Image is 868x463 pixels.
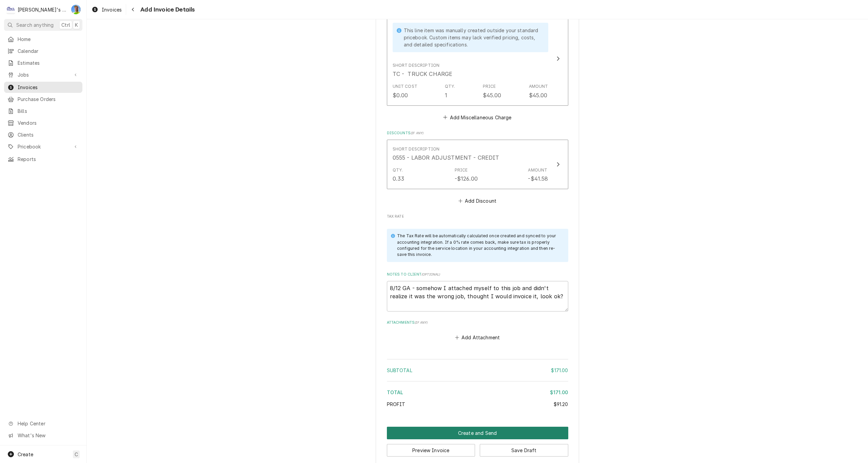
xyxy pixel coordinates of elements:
div: -$126.00 [455,175,478,183]
span: Purchase Orders [18,96,79,103]
div: 0555 - LABOR ADJUSTMENT - CREDIT [393,154,499,162]
div: 1 [445,91,447,99]
div: $45.00 [483,91,501,99]
span: Total [387,389,403,395]
span: Search anything [16,21,54,28]
div: Greg Austin's Avatar [71,5,81,14]
span: Subtotal [387,367,412,373]
span: Calendar [18,47,79,55]
a: Purchase Orders [4,94,82,105]
span: Profit [387,401,406,407]
span: ( if any ) [415,321,428,324]
span: Invoices [18,84,79,91]
a: Go to What's New [4,430,82,441]
a: Calendar [4,45,82,57]
a: Go to Help Center [4,418,82,429]
textarea: 8/12 GA - somehow I attached myself to this job and didn't realize it was the wrong job, thought ... [387,281,568,311]
span: Tax Rate [387,214,568,219]
div: $45.00 [529,91,548,99]
div: GA [71,5,81,14]
div: $171.00 [551,367,568,374]
div: Attachments [387,320,568,342]
div: Notes to Client [387,272,568,311]
div: Price [483,83,496,89]
label: Notes to Client [387,272,568,277]
div: Subtotal [387,367,568,374]
span: Bills [18,107,79,115]
a: Invoices [4,82,82,93]
div: Clay's Refrigeration's Avatar [6,5,16,14]
div: 0.33 [393,175,405,183]
div: $171.00 [550,389,568,396]
div: TC - TRUCK CHARGE [393,70,453,78]
button: Create and Send [387,427,568,439]
button: Navigate back [127,4,138,15]
a: Invoices [89,4,124,15]
a: Bills [4,105,82,117]
div: This line item was manually created outside your standard pricebook. Custom items may lack verifi... [404,27,541,48]
span: Jobs [18,71,69,78]
span: Estimates [18,59,79,66]
div: Trip Charges, Diagnostic Fees, etc. [387,2,568,122]
div: Button Group [387,427,568,457]
div: Amount Summary [387,357,568,412]
div: Tax Rate [387,214,568,220]
button: Save Draft [480,444,568,457]
div: Unit Cost [393,83,417,89]
div: Discounts [387,130,568,206]
div: Button Group Row [387,427,568,439]
span: Vendors [18,119,79,126]
div: $0.00 [393,91,408,99]
span: K [75,21,78,28]
span: C [75,451,78,458]
div: Price [455,167,468,173]
span: Ctrl [61,21,70,28]
label: Attachments [387,320,568,325]
span: Invoices [102,6,122,13]
div: Short Description [393,62,440,68]
a: Home [4,34,82,45]
div: Qty. [445,83,455,89]
div: Total [387,389,568,396]
button: Add Miscellaneous Charge [442,113,513,122]
span: Add Invoice Details [138,5,195,14]
span: Home [18,36,79,43]
button: Search anythingCtrlK [4,19,82,31]
span: ( if any ) [411,131,423,135]
div: Qty. [393,167,403,173]
span: Pricebook [18,143,69,150]
div: The Tax Rate will be automatically calculated once created and synced to your accounting integrat... [397,233,561,258]
div: Amount [529,83,548,89]
button: Preview Invoice [387,444,475,457]
label: Discounts [387,130,568,136]
a: Reports [4,154,82,165]
div: Amount [528,167,547,173]
span: ( optional ) [421,273,440,276]
span: Reports [18,156,79,163]
span: Clients [18,131,79,138]
button: Add Attachment [454,333,501,342]
a: Clients [4,129,82,140]
span: What's New [18,432,78,439]
div: C [6,5,16,14]
button: Update Line Item [387,12,568,105]
button: Update Line Item [387,140,568,189]
span: $91.20 [554,401,568,407]
div: Short Description [393,146,440,152]
button: Add Discount [457,196,497,206]
div: Button Group Row [387,439,568,457]
span: Create [18,451,33,457]
a: Estimates [4,57,82,68]
span: Help Center [18,420,78,427]
div: [PERSON_NAME]'s Refrigeration [18,6,67,13]
a: Vendors [4,117,82,128]
a: Go to Pricebook [4,141,82,152]
div: -$41.58 [528,175,548,183]
a: Go to Jobs [4,69,82,80]
div: Profit [387,401,568,408]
